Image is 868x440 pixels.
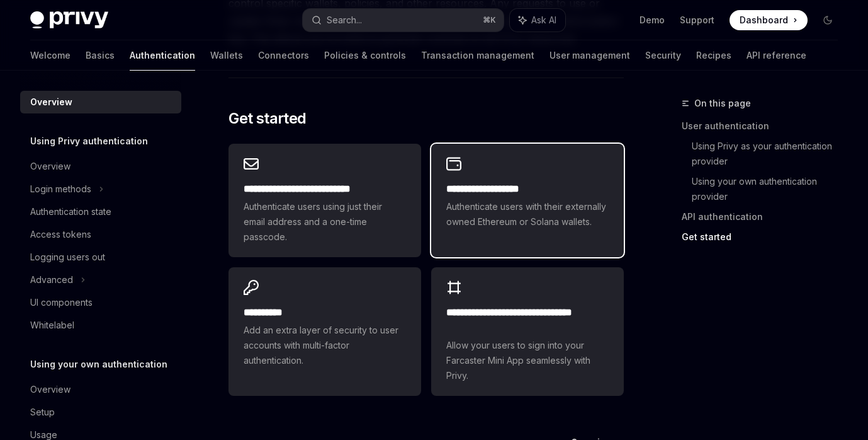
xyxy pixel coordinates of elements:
div: Advanced [30,272,73,287]
a: Using Privy as your authentication provider [692,136,848,171]
a: Wallets [210,40,243,71]
span: On this page [694,96,751,111]
button: Ask AI [510,9,565,32]
a: Transaction management [421,40,534,71]
button: Toggle dark mode [818,10,838,30]
a: Security [645,40,681,71]
span: Get started [228,108,306,129]
a: Basics [86,40,115,71]
h5: Using your own authentication [30,357,167,372]
div: Logging users out [30,250,105,265]
div: Access tokens [30,227,91,242]
div: Overview [30,95,72,110]
div: Authentication state [30,204,111,219]
a: Recipes [696,40,731,71]
a: User authentication [682,116,848,136]
div: Whitelabel [30,318,74,333]
div: UI components [30,295,93,310]
a: Overview [20,91,181,113]
a: Using your own authentication provider [692,171,848,207]
a: Support [680,14,714,26]
a: Whitelabel [20,314,181,337]
a: Get started [682,227,848,247]
a: Welcome [30,40,70,71]
div: Search... [327,13,362,28]
img: dark logo [30,11,108,29]
h5: Using Privy authentication [30,134,148,149]
a: User management [550,40,630,71]
a: Demo [640,14,665,26]
a: UI components [20,291,181,314]
a: Connectors [258,40,309,71]
div: Login methods [30,182,91,197]
span: Ask AI [531,14,556,26]
a: Access tokens [20,223,181,246]
a: **** **** **** ****Authenticate users with their externally owned Ethereum or Solana wallets. [431,144,624,257]
div: Setup [30,405,55,420]
a: Authentication state [20,200,181,223]
a: Dashboard [730,10,808,30]
a: API reference [747,40,806,71]
a: Policies & controls [324,40,406,71]
span: Authenticate users using just their email address and a one-time passcode. [244,199,406,245]
span: Dashboard [740,14,788,26]
a: Authentication [130,40,195,71]
div: Overview [30,382,70,397]
a: **** *****Add an extra layer of security to user accounts with multi-factor authentication. [228,267,421,396]
a: Overview [20,378,181,401]
a: Setup [20,401,181,424]
div: Overview [30,159,70,174]
button: Search...⌘K [303,9,504,32]
a: Logging users out [20,246,181,269]
span: Authenticate users with their externally owned Ethereum or Solana wallets. [446,199,609,229]
a: Overview [20,155,181,178]
span: Allow your users to sign into your Farcaster Mini App seamlessly with Privy. [446,338,609,383]
span: Add an extra layer of security to user accounts with multi-factor authentication. [244,323,406,368]
a: API authentication [682,207,848,227]
span: ⌘ K [483,15,496,25]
